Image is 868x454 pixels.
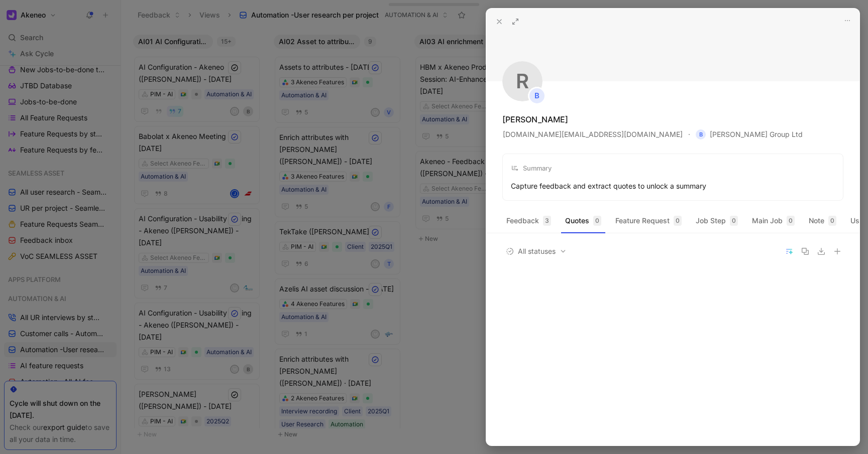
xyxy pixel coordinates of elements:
[828,216,836,226] div: 0
[787,216,795,226] div: 0
[611,213,686,229] button: Feature Request
[692,213,742,229] button: Job Step
[502,113,568,125] div: [PERSON_NAME]
[561,213,605,229] button: Quotes
[593,216,601,226] div: 0
[502,213,555,229] button: Feedback
[502,245,570,258] button: All statuses
[506,245,567,257] span: All statuses
[695,127,803,141] button: B[PERSON_NAME] Group Ltd
[502,61,542,101] div: R
[730,216,738,226] div: 0
[502,128,683,141] button: [DOMAIN_NAME][EMAIL_ADDRESS][DOMAIN_NAME]
[511,180,706,192] div: Capture feedback and extract quotes to unlock a summary
[511,162,552,174] div: Summary
[543,216,551,226] div: 3
[674,216,682,226] div: 0
[748,213,799,229] button: Main Job
[805,213,840,229] button: Note
[529,88,545,103] div: B
[696,128,803,140] span: [PERSON_NAME] Group Ltd
[503,128,683,140] span: [DOMAIN_NAME][EMAIL_ADDRESS][DOMAIN_NAME]
[696,129,706,139] div: B
[695,128,803,141] button: B[PERSON_NAME] Group Ltd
